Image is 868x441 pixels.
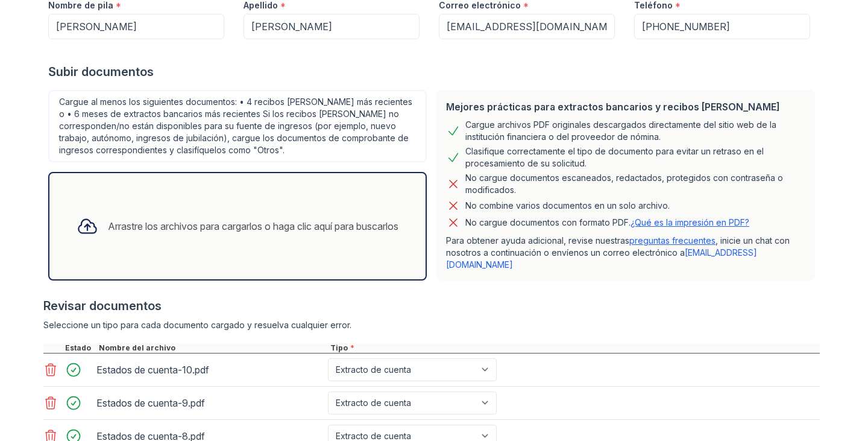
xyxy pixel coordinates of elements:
[43,299,162,313] font: Revisar documentos
[108,220,398,232] font: Arrastre los archivos para cargarlos o haga clic aquí para buscarlos
[99,343,175,352] font: Nombre del archivo
[446,101,780,113] font: Mejores prácticas para extractos bancarios y recibos [PERSON_NAME]
[48,65,154,79] font: Subir documentos
[465,200,670,211] font: No combine varios documentos en un solo archivo.
[96,364,209,376] font: Estados de cuenta-10.pdf
[65,343,91,352] font: Estado
[631,217,749,227] a: ¿Qué es la impresión en PDF?
[446,235,629,246] font: Para obtener ayuda adicional, revise nuestras
[59,97,415,155] font: Cargue al menos los siguientes documentos: • 4 recibos [PERSON_NAME] más recientes o • 6 meses de...
[465,119,776,142] font: Cargue archivos PDF originales descargados directamente del sitio web de la institución financier...
[96,397,205,409] font: Estados de cuenta-9.pdf
[629,235,715,246] a: preguntas frecuentes
[465,173,783,195] font: No cargue documentos escaneados, redactados, protegidos con contraseña o modificados.
[446,235,790,258] font: , inicie un chat con nosotros a continuación o envíenos un correo electrónico a
[43,320,351,330] font: Seleccione un tipo para cada documento cargado y resuelva cualquier error.
[446,247,757,270] a: [EMAIL_ADDRESS][DOMAIN_NAME]
[330,343,348,352] font: Tipo
[465,217,631,227] font: No cargue documentos con formato PDF.
[465,146,764,168] font: Clasifique correctamente el tipo de documento para evitar un retraso en el procesamiento de su so...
